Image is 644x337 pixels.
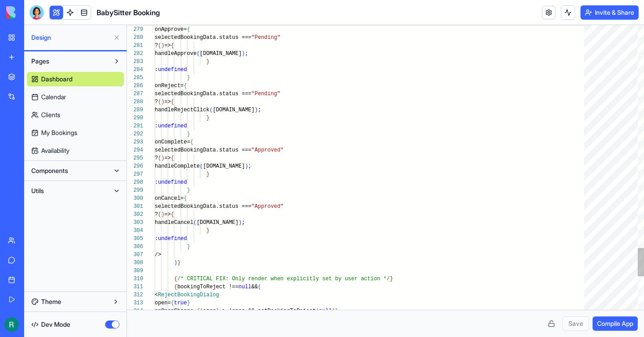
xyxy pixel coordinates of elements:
[27,90,124,104] a: Calendar
[258,107,261,113] span: ;
[155,107,209,113] span: handleRejectClick
[580,5,639,20] button: Invite & Share
[203,163,245,169] span: [DOMAIN_NAME]
[155,99,158,105] span: ?
[593,316,638,331] button: Compile App
[41,320,70,329] span: Dev Mode
[161,155,164,161] span: )
[174,260,177,266] span: )
[127,291,143,299] div: 312
[127,98,143,106] div: 288
[127,130,143,138] div: 292
[127,283,143,291] div: 311
[31,33,110,42] span: Design
[127,42,143,50] div: 281
[127,138,143,146] div: 293
[155,163,200,169] span: handleComplete
[41,110,60,119] span: Clients
[155,195,184,202] span: onCancel=
[27,295,124,309] button: Theme
[155,179,158,185] span: :
[31,57,49,66] span: Pages
[155,252,161,258] span: />
[184,83,187,89] span: {
[127,227,143,235] div: 304
[187,26,190,33] span: {
[158,67,187,73] span: undefined
[155,26,187,33] span: onApprove=
[127,251,143,259] div: 307
[127,235,143,243] div: 305
[187,244,190,250] span: }
[597,319,633,328] span: Compile App
[127,90,143,98] div: 287
[155,42,158,49] span: ?
[155,67,158,73] span: :
[219,308,316,314] span: => !open && setBookingToReject
[161,42,164,49] span: )
[254,107,258,113] span: )
[332,308,335,314] span: )
[127,186,143,194] div: 299
[127,202,143,211] div: 301
[197,219,239,226] span: [DOMAIN_NAME]
[158,99,161,105] span: (
[155,219,193,226] span: handleCancel
[319,308,332,314] span: null
[127,50,143,58] div: 282
[158,292,219,298] span: RejectBookingDialog
[127,34,143,42] div: 280
[155,292,158,298] span: <
[209,107,212,113] span: (
[258,284,261,290] span: (
[251,203,284,210] span: "Approved"
[155,139,190,145] span: onComplete=
[190,139,193,145] span: {
[41,128,77,137] span: My Bookings
[127,178,143,186] div: 298
[127,58,143,66] div: 283
[174,284,177,290] span: {
[127,106,143,114] div: 289
[127,74,143,82] div: 285
[155,236,158,242] span: :
[251,284,258,290] span: &&
[127,146,143,154] div: 294
[158,236,187,242] span: undefined
[158,42,161,49] span: (
[41,93,66,101] span: Calendar
[171,42,174,49] span: {
[97,7,160,18] span: BabySitter Booking
[155,211,158,218] span: ?
[155,147,251,153] span: selectedBookingData.status ===
[165,99,171,105] span: =>
[200,51,242,57] span: [DOMAIN_NAME]
[197,51,200,57] span: (
[41,75,72,84] span: Dashboard
[213,107,255,113] span: [DOMAIN_NAME]
[248,163,251,169] span: ;
[171,211,174,218] span: {
[27,72,124,86] a: Dashboard
[171,155,174,161] span: {
[31,166,68,175] span: Components
[216,308,219,314] span: )
[238,284,251,290] span: null
[245,51,248,57] span: ;
[187,300,190,306] span: }
[155,34,251,41] span: selectedBookingData.status ===
[335,308,338,314] span: }
[155,91,251,97] span: selectedBookingData.status ===
[184,195,187,202] span: {
[127,170,143,178] div: 297
[127,219,143,227] div: 303
[245,163,248,169] span: )
[158,123,187,129] span: undefined
[165,211,171,218] span: =>
[200,163,203,169] span: (
[158,211,161,218] span: (
[27,184,110,198] button: Utils
[155,123,158,129] span: :
[127,275,143,283] div: 310
[27,126,124,140] a: My Bookings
